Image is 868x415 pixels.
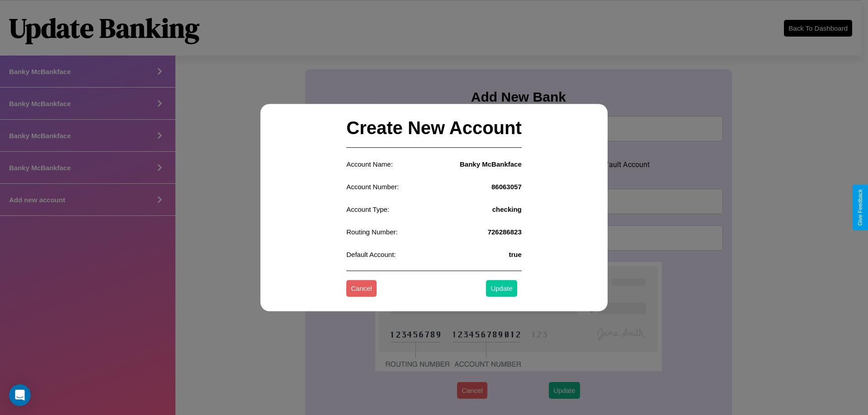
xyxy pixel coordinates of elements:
p: Account Number: [346,181,399,193]
h2: Create New Account [346,109,522,148]
button: Update [486,280,517,297]
div: Give Feedback [857,189,863,226]
h4: 726286823 [488,228,522,236]
h4: true [509,251,521,258]
p: Account Name: [346,158,393,170]
h4: checking [492,205,522,213]
div: Open Intercom Messenger [9,384,31,406]
h4: 86063057 [491,183,522,191]
p: Default Account: [346,248,396,261]
h4: Banky McBankface [460,160,522,168]
button: Cancel [346,280,377,297]
p: Account Type: [346,203,389,215]
p: Routing Number: [346,226,397,238]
